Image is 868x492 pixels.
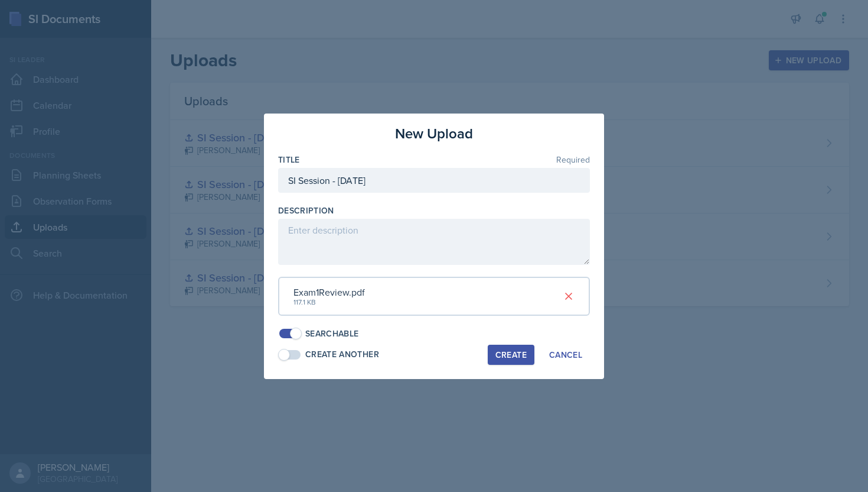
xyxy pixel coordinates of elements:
div: Cancel [549,350,582,360]
div: Searchable [305,328,359,340]
div: Create Another [305,348,379,361]
div: 117.1 KB [293,297,365,307]
span: Required [556,156,590,164]
input: Enter title [278,168,590,193]
h3: New Upload [395,123,473,144]
button: Cancel [541,345,590,365]
button: Create [488,345,534,365]
div: Create [495,350,527,360]
div: Exam1Review.pdf [293,285,365,299]
label: Description [278,205,334,216]
label: Title [278,154,300,166]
